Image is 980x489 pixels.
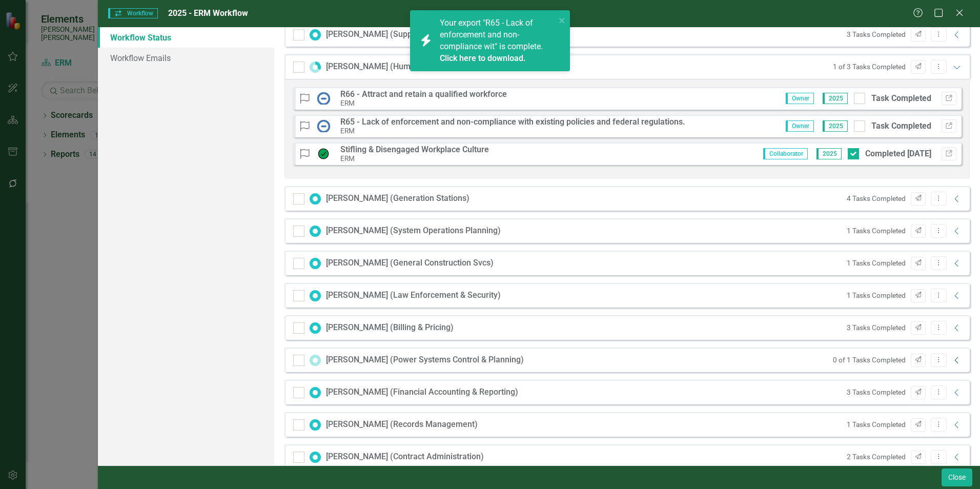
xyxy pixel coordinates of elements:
[340,127,355,135] small: ERM
[847,388,906,397] small: 3 Tasks Completed
[559,14,566,26] button: close
[108,8,157,18] span: Workflow
[823,93,848,104] span: 2025
[823,120,848,132] span: 2025
[833,62,906,72] small: 1 of 3 Tasks Completed
[942,468,972,486] button: Close
[440,18,553,64] span: Your export "R65 - Lack of enforcement and non-compliance wit" is complete.
[871,120,931,132] div: Task Completed
[340,117,685,127] strong: R65 - Lack of enforcement and non-compliance with existing policies and federal regulations.
[847,323,906,333] small: 3 Tasks Completed
[326,419,478,431] div: [PERSON_NAME] (Records Management)
[317,92,330,105] img: No Information
[847,194,906,203] small: 4 Tasks Completed
[786,120,814,132] span: Owner
[326,322,454,334] div: [PERSON_NAME] (Billing & Pricing)
[326,257,494,269] div: [PERSON_NAME] (General Construction Svcs)
[871,93,931,105] div: Task Completed
[847,420,906,430] small: 1 Tasks Completed
[98,48,274,68] a: Workflow Emails
[326,386,518,398] div: [PERSON_NAME] (Financial Accounting & Reporting)
[317,120,330,132] img: No Information
[865,148,931,160] div: Completed [DATE]
[833,355,906,365] small: 0 of 1 Tasks Completed
[326,290,501,301] div: [PERSON_NAME] (Law Enforcement & Security)
[326,193,469,205] div: [PERSON_NAME] (Generation Stations)
[340,99,355,107] small: ERM
[98,27,274,48] a: Workflow Status
[340,145,489,154] strong: Stifling & Disengaged Workplace Culture
[847,291,906,300] small: 1 Tasks Completed
[326,29,496,40] div: [PERSON_NAME] (Supply Chain Management)
[326,61,464,73] div: [PERSON_NAME] (Human Resources)
[326,354,524,366] div: [PERSON_NAME] (Power Systems Control & Planning)
[326,451,484,463] div: [PERSON_NAME] (Contract Administration)
[786,93,814,104] span: Owner
[847,258,906,268] small: 1 Tasks Completed
[847,226,906,236] small: 1 Tasks Completed
[847,30,906,39] small: 3 Tasks Completed
[847,452,906,462] small: 2 Tasks Completed
[763,148,808,159] span: Collaborator
[317,148,330,160] img: Manageable
[340,89,507,99] strong: R66 - Attract and retain a qualified workforce
[440,53,526,63] a: Click here to download.
[168,8,248,18] span: 2025 - ERM Workflow
[340,154,355,162] small: ERM
[326,225,501,237] div: [PERSON_NAME] (System Operations Planning)
[816,148,842,159] span: 2025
